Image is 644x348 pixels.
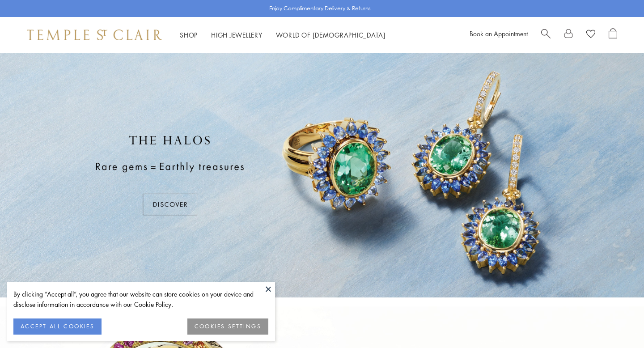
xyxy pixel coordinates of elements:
[13,318,102,335] button: ACCEPT ALL COOKIES
[187,318,268,335] button: COOKIES SETTINGS
[180,30,386,41] nav: Main navigation
[276,30,386,39] a: World of [DEMOGRAPHIC_DATA]World of [DEMOGRAPHIC_DATA]
[27,30,162,40] img: Temple St. Clair
[13,289,268,310] div: By clicking “Accept all”, you agree that our website can store cookies on your device and disclos...
[541,28,551,42] a: Search
[470,29,528,38] a: Book an Appointment
[180,30,198,39] a: ShopShop
[211,30,263,39] a: High JewelleryHigh Jewellery
[586,28,595,42] a: View Wishlist
[269,4,371,13] p: Enjoy Complimentary Delivery & Returns
[609,28,617,42] a: Open Shopping Bag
